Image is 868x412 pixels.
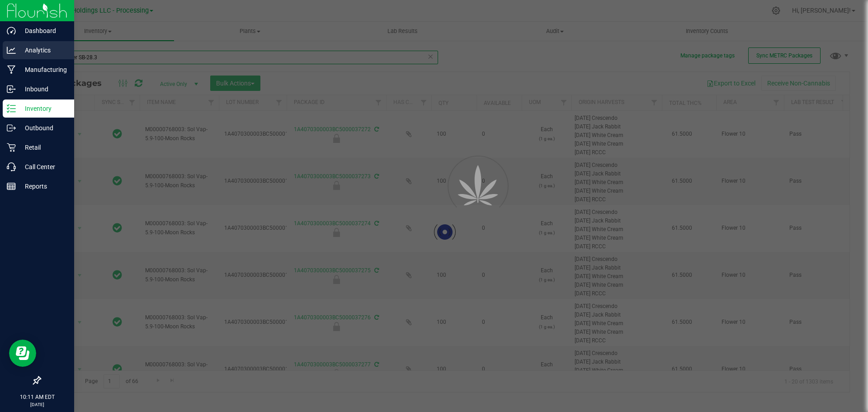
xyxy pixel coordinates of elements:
[7,123,16,133] inline-svg: Outbound
[16,161,70,172] p: Call Center
[16,25,70,36] p: Dashboard
[16,84,70,95] p: Inbound
[7,65,16,74] inline-svg: Manufacturing
[16,181,70,192] p: Reports
[4,401,70,408] p: [DATE]
[9,340,36,367] iframe: Resource center
[7,46,16,55] inline-svg: Analytics
[7,26,16,35] inline-svg: Dashboard
[7,143,16,152] inline-svg: Retail
[16,142,70,153] p: Retail
[16,123,70,133] p: Outbound
[7,182,16,191] inline-svg: Reports
[7,85,16,94] inline-svg: Inbound
[16,103,70,114] p: Inventory
[4,393,70,401] p: 10:11 AM EDT
[7,162,16,171] inline-svg: Call Center
[7,104,16,113] inline-svg: Inventory
[16,64,70,75] p: Manufacturing
[16,45,70,56] p: Analytics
